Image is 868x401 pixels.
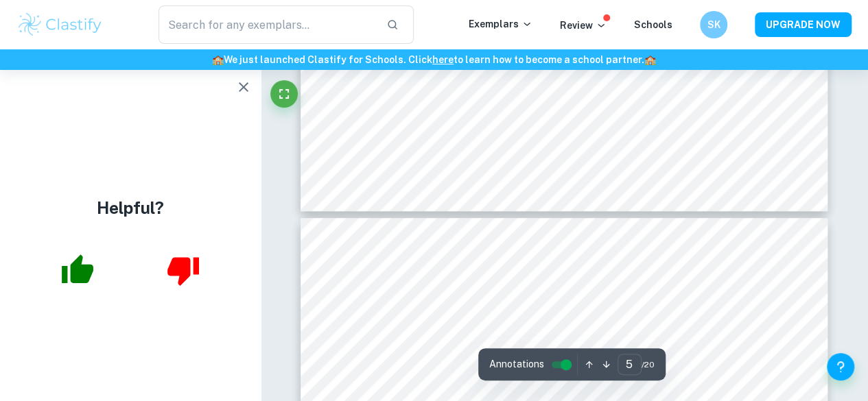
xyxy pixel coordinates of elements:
[642,359,655,371] span: / 20
[560,18,607,33] p: Review
[469,16,532,32] p: Exemplars
[3,52,865,67] h6: We just launched Clastify for Schools. Click to learn how to become a school partner.
[432,54,454,65] a: here
[97,195,164,220] h4: Helpful?
[270,80,298,108] button: Fullscreen
[212,54,224,65] span: 🏫
[489,357,544,372] span: Annotations
[634,19,672,30] a: Schools
[706,17,722,32] h6: SK
[644,54,656,65] span: 🏫
[159,5,375,44] input: Search for any exemplars...
[16,11,104,38] img: Clastify logo
[827,353,854,380] button: Help and Feedback
[700,11,727,38] button: SK
[755,12,852,37] button: UPGRADE NOW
